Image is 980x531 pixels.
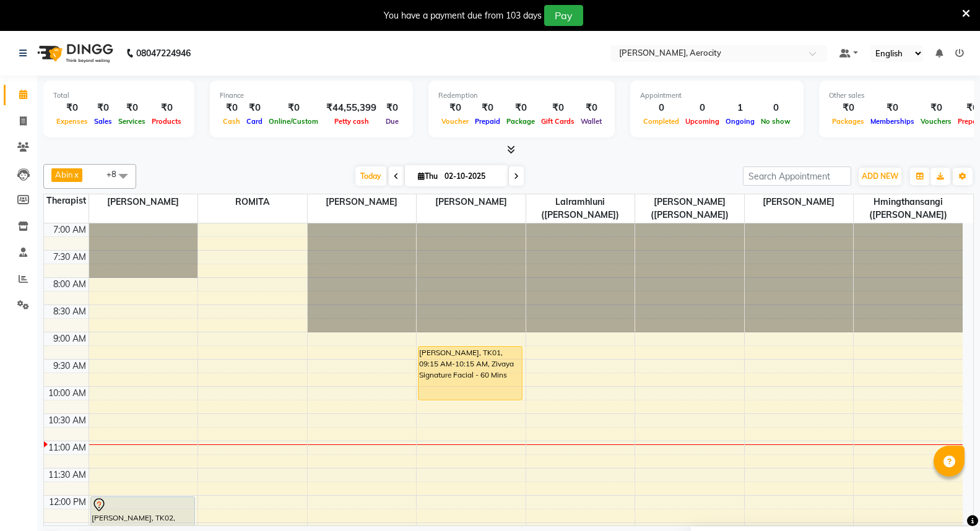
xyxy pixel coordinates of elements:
span: Abin [55,170,73,179]
span: Sales [91,117,115,126]
div: ₹0 [115,101,149,115]
div: 0 [758,101,794,115]
span: Prepaid [472,117,503,126]
span: ADD NEW [862,171,898,181]
div: You have a payment due from 103 days [384,9,542,22]
div: ₹0 [53,101,91,115]
span: [PERSON_NAME] [89,194,198,210]
span: Vouchers [917,117,955,126]
div: 12:00 PM [46,496,89,509]
div: ₹0 [243,101,266,115]
span: Card [243,117,266,126]
div: ₹0 [503,101,538,115]
div: 1 [722,101,758,115]
div: ₹0 [381,101,403,115]
div: Redemption [438,90,605,101]
div: Total [53,90,184,101]
div: 7:00 AM [51,223,89,236]
span: Wallet [578,117,605,126]
span: Gift Cards [538,117,578,126]
div: 10:30 AM [46,414,89,427]
span: No show [758,117,794,126]
div: Appointment [640,90,794,101]
span: Completed [640,117,682,126]
span: [PERSON_NAME] [745,194,854,210]
span: Memberships [867,117,917,126]
span: Packages [829,117,867,126]
span: Products [149,117,184,126]
span: [PERSON_NAME] [417,194,526,210]
div: ₹0 [538,101,578,115]
span: Due [383,117,402,126]
div: 8:30 AM [51,305,89,318]
div: 9:30 AM [51,360,89,373]
div: 11:30 AM [46,468,89,481]
span: Today [355,166,386,186]
div: 11:00 AM [46,441,89,454]
span: Thu [415,171,441,181]
div: ₹0 [266,101,321,115]
span: +8 [106,169,126,179]
div: ₹0 [220,101,243,115]
span: Cash [220,117,243,126]
div: ₹0 [867,101,917,115]
div: Therapist [44,194,89,207]
div: 9:00 AM [51,332,89,345]
b: 08047224946 [136,36,191,71]
span: Upcoming [682,117,722,126]
div: 7:30 AM [51,251,89,264]
span: Online/Custom [266,117,321,126]
a: x [73,170,79,179]
div: ₹0 [472,101,503,115]
span: Package [503,117,538,126]
span: Hmingthansangi ([PERSON_NAME]) [854,194,963,223]
div: [PERSON_NAME], TK01, 09:15 AM-10:15 AM, Zivaya Signature Facial - 60 Mins [418,347,522,400]
iframe: chat widget [928,481,968,519]
div: ₹0 [578,101,605,115]
span: Ongoing [722,117,758,126]
span: Lalramhluni ([PERSON_NAME]) [526,194,635,223]
span: [PERSON_NAME] ([PERSON_NAME]) [635,194,744,223]
input: 2025-10-02 [441,167,503,186]
div: 0 [640,101,682,115]
span: Petty cash [331,117,372,126]
span: ROMITA [198,194,307,210]
img: logo [32,36,116,71]
span: Expenses [53,117,91,126]
div: 8:00 AM [51,278,89,291]
div: ₹0 [438,101,472,115]
span: Voucher [438,117,472,126]
div: ₹44,55,399 [321,101,381,115]
div: ₹0 [149,101,184,115]
button: ADD NEW [859,168,901,185]
div: ₹0 [91,101,115,115]
div: ₹0 [917,101,955,115]
input: Search Appointment [743,166,851,186]
span: Services [115,117,149,126]
button: Pay [544,5,583,26]
div: ₹0 [829,101,867,115]
div: 10:00 AM [46,387,89,400]
span: [PERSON_NAME] [308,194,417,210]
div: Finance [220,90,403,101]
div: 0 [682,101,722,115]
